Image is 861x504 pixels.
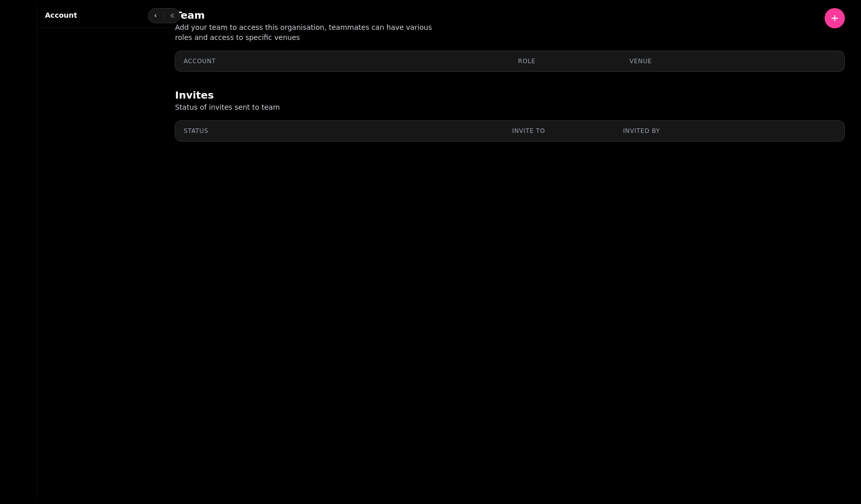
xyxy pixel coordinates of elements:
[512,127,607,135] div: Invite to
[183,127,496,135] div: Status
[175,88,369,102] h2: Invites
[518,57,613,65] div: Role
[630,57,725,65] div: Venue
[623,127,727,135] div: Invited by
[183,57,502,65] div: Account
[45,10,77,20] h2: Account
[175,8,369,22] h2: Team
[175,22,434,42] p: Add your team to access this organisation, teammates can have various roles and access to specifi...
[175,102,434,112] p: Status of invites sent to team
